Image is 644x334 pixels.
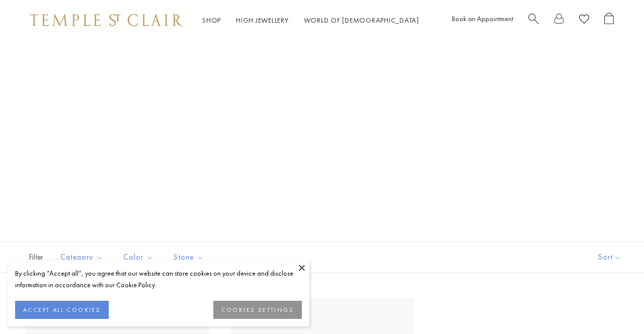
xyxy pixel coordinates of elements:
[604,13,614,28] a: Open Shopping Bag
[576,242,644,273] button: Show sort by
[528,13,539,28] a: Search
[15,268,302,291] div: By clicking “Accept all”, you agree that our website can store cookies on your device and disclos...
[30,14,182,26] img: Temple St. Clair
[236,16,289,25] a: High JewelleryHigh Jewellery
[166,246,211,269] button: Stone
[202,16,221,25] a: ShopShop
[452,14,513,23] a: Book an Appointment
[169,251,211,264] span: Stone
[118,251,161,264] span: Color
[304,16,419,25] a: World of [DEMOGRAPHIC_DATA]World of [DEMOGRAPHIC_DATA]
[15,301,109,319] button: ACCEPT ALL COOKIES
[579,13,589,28] a: View Wishlist
[116,246,161,269] button: Color
[55,251,111,264] span: Category
[202,14,419,27] nav: Main navigation
[213,301,302,319] button: COOKIES SETTINGS
[594,287,634,324] iframe: Gorgias live chat messenger
[53,246,111,269] button: Category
